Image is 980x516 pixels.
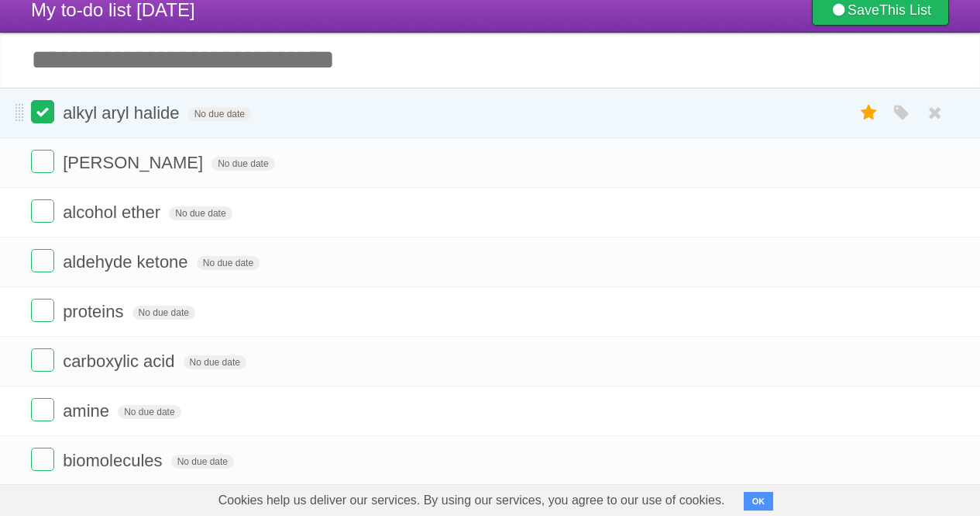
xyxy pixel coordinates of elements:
[63,352,178,371] span: carboxylic acid
[63,252,191,272] span: aldehyde ketone
[197,256,260,270] span: No due date
[169,206,232,220] span: No due date
[63,401,113,421] span: amine
[203,485,741,516] span: Cookies help us deliver our services. By using our services, you agree to our use of cookies.
[118,405,181,419] span: No due date
[63,153,207,172] span: [PERSON_NAME]
[211,157,274,171] span: No due date
[63,302,127,321] span: proteins
[31,199,54,223] label: Done
[132,306,195,320] span: No due date
[879,2,931,18] b: This List
[188,107,251,121] span: No due date
[31,100,54,123] label: Done
[31,398,54,421] label: Done
[31,150,54,173] label: Done
[31,249,54,272] label: Done
[63,451,166,470] span: biomolecules
[854,100,884,126] label: Star task
[63,203,164,222] span: alcohol ether
[31,448,54,471] label: Done
[744,492,774,511] button: OK
[31,348,54,372] label: Done
[63,103,183,123] span: alkyl aryl halide
[184,355,246,369] span: No due date
[171,455,234,469] span: No due date
[31,299,54,322] label: Done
